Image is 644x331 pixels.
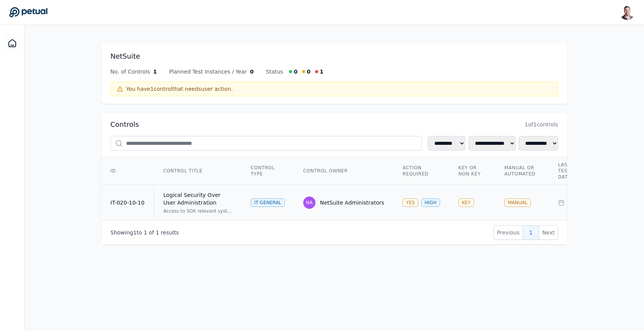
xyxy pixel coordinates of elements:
span: You have 1 control that need s user action. [126,85,233,93]
p: Showing to of results [110,229,179,236]
div: IT General [251,198,285,207]
a: Dashboard [3,34,21,52]
span: 1 [320,68,324,75]
button: 1 [522,225,539,240]
button: Previous [493,225,523,240]
div: NetSuite Administrators [320,199,384,206]
span: 1 [144,229,147,236]
th: Last Testing Date [549,157,603,185]
h1: NetSuite [110,51,558,62]
h2: Controls [110,119,139,130]
th: Control Type [242,157,294,185]
span: NA [306,200,312,206]
span: 0 [294,68,297,75]
span: No. of Controls [110,68,150,75]
div: KEY [458,198,474,207]
div: Access to SOX relevant systems/applications/databases is requested by users, approved by appropri... [163,208,232,214]
span: 1 [156,229,159,236]
span: 1 [153,68,157,75]
span: 1 of 1 controls [525,121,558,128]
div: MANUAL [504,198,531,207]
nav: Pagination [493,225,558,240]
a: Go to Dashboard [9,7,48,18]
span: Planned Test Instances / Year [169,68,247,75]
span: Status [266,68,283,75]
th: Control Owner [294,157,394,185]
th: Manual or Automated [495,157,549,185]
div: Logical Security Over User Administration [163,191,232,206]
span: 0 [307,68,310,75]
button: Next [539,225,558,240]
div: YES [402,198,418,207]
th: Key or Non Key [449,157,495,185]
span: ID [110,168,116,174]
div: n/a [558,199,593,206]
td: IT-020-10-10 [101,185,154,221]
span: 0 [250,68,254,75]
img: Snir Kodesh [619,5,635,20]
span: 1 [133,229,136,236]
th: Action Required [393,157,449,185]
div: HIGH [421,198,440,207]
span: Control Title [163,168,202,174]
